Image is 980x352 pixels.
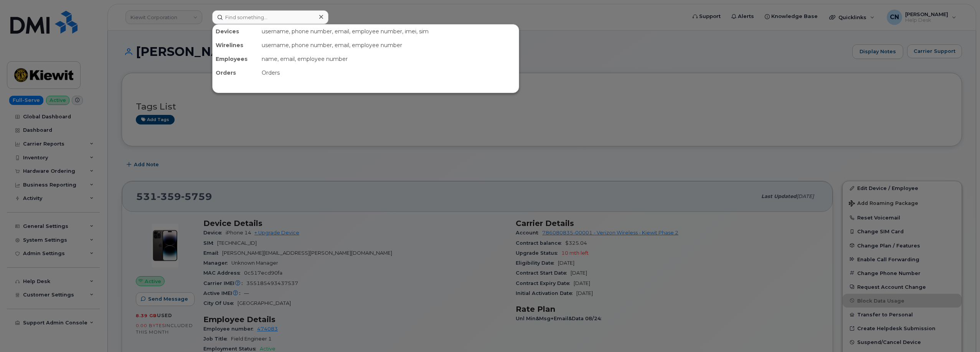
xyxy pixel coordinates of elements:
div: Employees [213,52,259,66]
div: Wirelines [213,38,259,52]
div: Orders [259,66,519,80]
iframe: Messenger Launcher [947,319,974,346]
div: username, phone number, email, employee number, imei, sim [259,25,519,38]
div: Devices [213,25,259,38]
div: name, email, employee number [259,52,519,66]
div: Orders [213,66,259,80]
div: username, phone number, email, employee number [259,38,519,52]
